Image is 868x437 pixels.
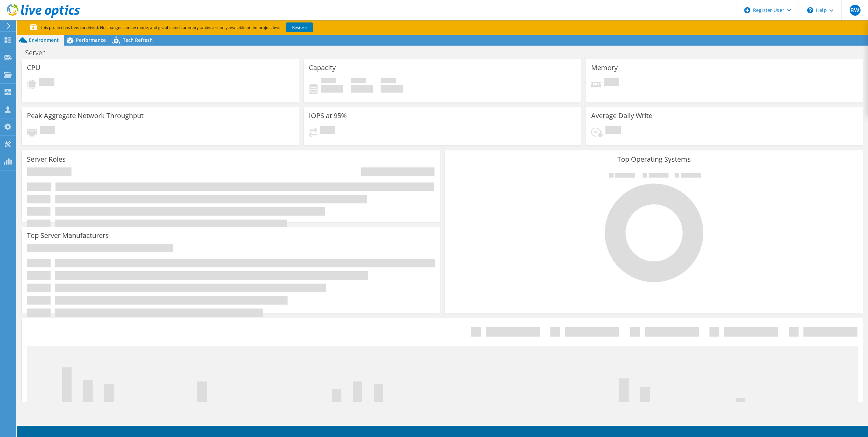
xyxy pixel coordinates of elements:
[27,64,40,71] h3: CPU
[29,37,59,43] span: Environment
[286,22,313,32] a: Restore
[351,85,373,93] h4: 0 GiB
[27,232,109,239] h3: Top Server Manufacturers
[40,126,55,135] span: Pending
[27,112,144,119] h3: Peak Aggregate Network Throughput
[381,85,403,93] h4: 0 GiB
[27,156,66,163] h3: Server Roles
[22,49,55,56] h1: Server
[309,64,336,71] h3: Capacity
[450,156,858,163] h3: Top Operating Systems
[320,126,335,135] span: Pending
[39,78,54,87] span: Pending
[605,126,621,135] span: Pending
[321,85,343,93] h4: 0 GiB
[591,112,652,119] h3: Average Daily Write
[351,78,366,85] span: Free
[850,5,861,16] span: BW
[807,7,813,13] svg: \n
[309,112,347,119] h3: IOPS at 95%
[604,78,619,87] span: Pending
[76,37,106,43] span: Performance
[321,78,336,85] span: Used
[123,37,153,43] span: Tech Refresh
[30,24,363,31] p: This project has been archived. No changes can be made, and graphs and summary tables are only av...
[381,78,396,85] span: Total
[591,64,618,71] h3: Memory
